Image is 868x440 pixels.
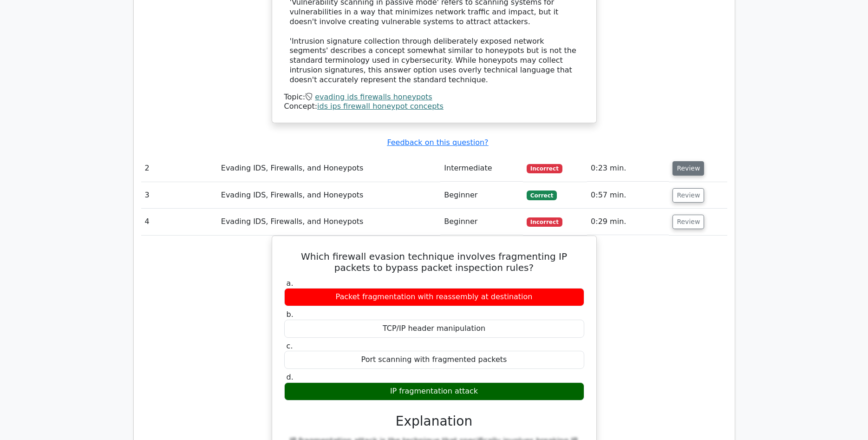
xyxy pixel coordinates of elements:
a: ids ips firewall honeypot concepts [317,102,444,111]
td: 3 [141,182,217,209]
span: Correct [527,190,557,200]
div: Port scanning with fragmented packets [284,351,584,369]
td: 4 [141,209,217,235]
td: Evading IDS, Firewalls, and Honeypots [217,155,441,182]
button: Review [672,161,704,176]
td: Evading IDS, Firewalls, and Honeypots [217,182,441,209]
span: a. [287,279,294,288]
td: Beginner [440,182,523,209]
span: Incorrect [527,217,562,227]
h3: Explanation [290,414,579,429]
span: Incorrect [527,164,562,173]
span: d. [287,373,294,381]
td: Beginner [440,209,523,235]
span: b. [287,310,294,319]
td: 0:23 min. [587,155,669,182]
td: Intermediate [440,155,523,182]
div: Concept: [284,102,584,112]
button: Review [672,188,704,203]
span: c. [287,341,293,350]
div: IP fragmentation attack [284,382,584,401]
a: Feedback on this question? [387,138,488,147]
div: Packet fragmentation with reassembly at destination [284,288,584,306]
div: TCP/IP header manipulation [284,320,584,338]
button: Review [672,215,704,229]
a: evading ids firewalls honeypots [315,92,432,101]
td: 0:29 min. [587,209,669,235]
td: 0:57 min. [587,182,669,209]
td: Evading IDS, Firewalls, and Honeypots [217,209,441,235]
h5: Which firewall evasion technique involves fragmenting IP packets to bypass packet inspection rules? [283,251,585,273]
div: Topic: [284,92,584,102]
td: 2 [141,155,217,182]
